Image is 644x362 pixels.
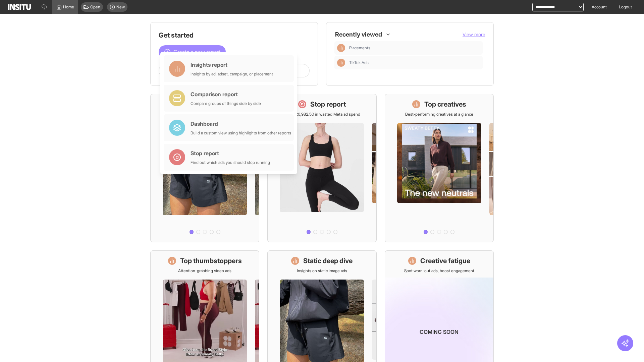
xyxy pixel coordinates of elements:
[303,256,353,265] h1: Static deep dive
[150,94,259,242] a: What's live nowSee all active ads instantly
[349,45,370,51] span: Placements
[191,120,291,128] div: Dashboard
[385,94,494,242] a: Top creativesBest-performing creatives at a glance
[191,101,261,106] div: Compare groups of things side by side
[159,31,310,40] h1: Get started
[349,45,480,51] span: Placements
[191,90,261,98] div: Comparison report
[63,4,74,10] span: Home
[310,100,346,109] h1: Stop report
[405,112,473,117] p: Best-performing creatives at a glance
[337,44,345,52] div: Insights
[8,4,31,10] img: Logo
[191,149,270,157] div: Stop report
[180,256,242,265] h1: Top thumbstoppers
[349,60,480,65] span: TikTok Ads
[159,45,226,59] button: Create a new report
[191,71,273,77] div: Insights by ad, adset, campaign, or placement
[90,4,100,10] span: Open
[297,268,347,274] p: Insights on static image ads
[116,4,125,10] span: New
[178,268,231,274] p: Attention-grabbing video ads
[349,60,369,65] span: TikTok Ads
[337,59,345,67] div: Insights
[463,32,485,37] span: View more
[191,61,273,69] div: Insights report
[173,48,220,56] span: Create a new report
[191,130,291,136] div: Build a custom view using highlights from other reports
[191,160,270,165] div: Find out which ads you should stop running
[424,100,466,109] h1: Top creatives
[267,94,376,242] a: Stop reportSave £20,982.50 in wasted Meta ad spend
[283,112,360,117] p: Save £20,982.50 in wasted Meta ad spend
[463,31,485,38] button: View more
